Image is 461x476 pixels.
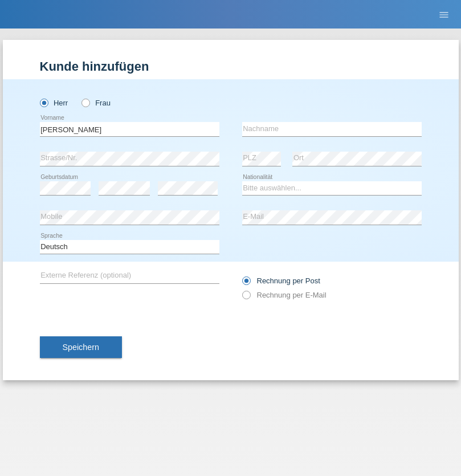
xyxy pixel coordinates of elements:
[40,99,68,107] label: Herr
[40,59,422,74] h1: Kunde hinzufügen
[40,99,47,106] input: Herr
[81,99,89,106] input: Frau
[40,336,122,358] button: Speichern
[242,291,250,305] input: Rechnung per E-Mail
[242,276,320,285] label: Rechnung per Post
[81,99,111,107] label: Frau
[242,291,327,299] label: Rechnung per E-Mail
[438,9,450,21] i: menu
[433,11,455,18] a: menu
[242,276,250,291] input: Rechnung per Post
[63,343,99,352] span: Speichern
